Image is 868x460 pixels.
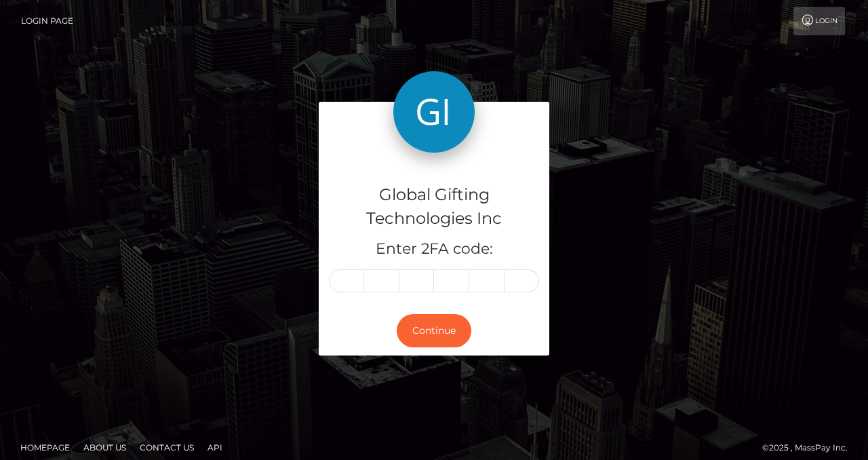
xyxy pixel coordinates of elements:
a: Login [793,7,845,35]
h4: Global Gifting Technologies Inc [329,183,539,231]
a: API [202,437,228,458]
a: Login Page [21,7,73,35]
a: About Us [78,437,132,458]
a: Homepage [15,437,75,458]
button: Continue [397,314,471,347]
h5: Enter 2FA code: [329,239,539,260]
div: © 2025 , MassPay Inc. [762,440,858,455]
img: Global Gifting Technologies Inc [393,71,475,153]
a: Contact Us [134,437,199,458]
